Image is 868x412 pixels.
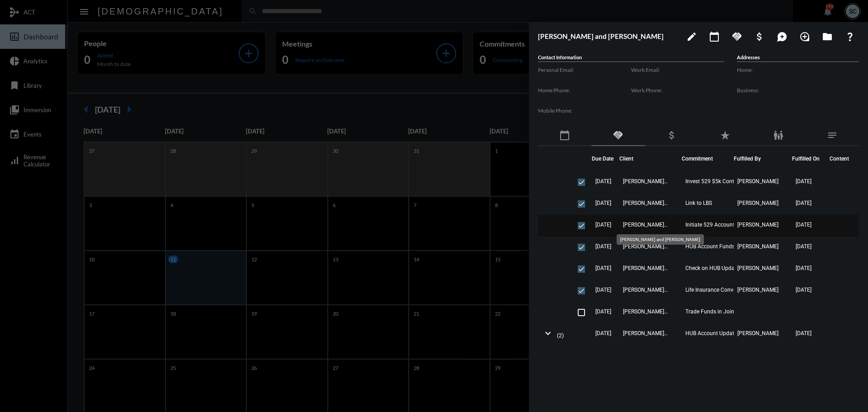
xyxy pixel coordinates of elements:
[796,352,811,358] span: [DATE]
[737,265,778,271] span: [PERSON_NAME]
[754,31,765,42] mat-icon: attach_money
[682,146,734,171] th: Commitment
[623,352,668,358] span: [PERSON_NAME] and [PERSON_NAME]
[728,27,746,45] button: Add Commitment
[542,328,553,339] mat-icon: expand_more
[623,330,668,336] span: [PERSON_NAME] and [PERSON_NAME]
[595,330,611,336] span: [DATE]
[685,287,776,293] span: Life Insurance Conversions - Time Sensitive (Hoping to finalize ASAP)
[685,222,759,228] span: Initiate 529 Account Openings
[737,66,859,73] label: Home:
[796,243,811,250] span: [DATE]
[720,130,731,141] mat-icon: star_rate
[592,146,619,171] th: Due Date
[841,27,859,45] button: What If?
[557,332,564,339] span: (2)
[631,66,724,73] label: Work Email:
[737,54,859,62] h5: Addresses
[595,352,611,358] span: [DATE]
[595,222,611,228] span: [DATE]
[737,330,778,336] span: [PERSON_NAME]
[623,308,668,315] span: [PERSON_NAME] and [PERSON_NAME]
[685,352,733,358] span: Initiate Life & DI UW
[619,146,682,171] th: Client
[737,200,778,206] span: [PERSON_NAME]
[827,130,838,141] mat-icon: notes
[737,287,778,293] span: [PERSON_NAME]
[617,234,704,245] div: [PERSON_NAME] and [PERSON_NAME]
[685,308,776,315] span: Trade Funds in Joint-Brokerage Account
[709,31,720,42] mat-icon: calendar_today
[595,287,611,293] span: [DATE]
[685,200,712,206] span: Link to LBS
[731,31,742,42] mat-icon: handshake
[777,31,788,42] mat-icon: maps_ugc
[796,200,811,206] span: [DATE]
[818,27,836,45] button: Archives
[623,222,668,228] span: [PERSON_NAME] and [PERSON_NAME]
[685,265,742,271] span: Check on HUB Updates
[666,130,677,141] mat-icon: attach_money
[750,27,769,45] button: Add Business
[623,178,668,185] span: [PERSON_NAME] and [PERSON_NAME]
[822,31,833,42] mat-icon: folder
[685,178,756,185] span: Invest 529 $5k Contributions
[737,222,778,228] span: [PERSON_NAME]
[737,352,778,358] span: [PERSON_NAME]
[538,66,631,73] label: Personal Email:
[623,200,668,206] span: [PERSON_NAME] and [PERSON_NAME]
[595,178,611,185] span: [DATE]
[796,265,811,271] span: [DATE]
[538,54,724,62] h5: Contact Information
[796,27,814,45] button: Add Introduction
[538,107,631,114] label: Mobile Phone:
[825,146,859,171] th: Content
[595,308,611,315] span: [DATE]
[595,200,611,206] span: [DATE]
[613,130,623,141] mat-icon: handshake
[773,130,784,141] mat-icon: family_restroom
[796,222,811,228] span: [DATE]
[623,265,668,271] span: [PERSON_NAME] and [PERSON_NAME]
[737,178,778,185] span: [PERSON_NAME]
[796,330,811,336] span: [DATE]
[559,130,570,141] mat-icon: calendar_today
[799,31,810,42] mat-icon: loupe
[595,265,611,271] span: [DATE]
[623,287,668,293] span: [PERSON_NAME] and [PERSON_NAME]
[595,243,611,250] span: [DATE]
[683,27,701,45] button: edit person
[737,87,859,94] label: Business:
[631,87,724,94] label: Work Phone:
[705,27,723,45] button: Add meeting
[734,146,792,171] th: Fulfilled By
[796,287,811,293] span: [DATE]
[737,243,778,250] span: [PERSON_NAME]
[685,243,776,250] span: HUB Account Funds Transfer - DEPOSIT
[792,146,825,171] th: Fulfilled On
[844,31,855,42] mat-icon: question_mark
[796,178,811,185] span: [DATE]
[686,31,697,42] mat-icon: edit
[538,32,678,40] h3: [PERSON_NAME] and [PERSON_NAME]
[685,330,740,336] span: HUB Account Updates
[538,87,631,94] label: Home Phone:
[773,27,791,45] button: Add Mention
